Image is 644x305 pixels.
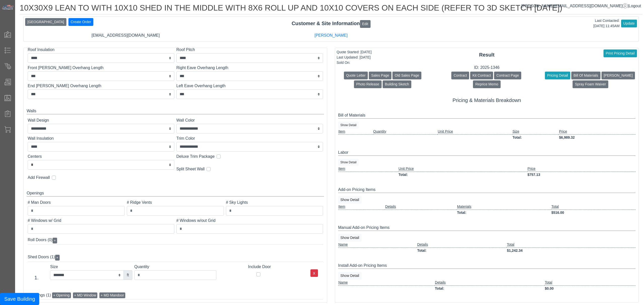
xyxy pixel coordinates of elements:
[338,280,435,286] td: Name
[24,20,638,28] div: Customer & Site Information
[28,218,174,224] label: # Windows w/ Grid
[338,187,635,193] div: Add-on Pricing Items
[369,72,391,79] button: Sales Page
[53,238,57,243] button: +
[314,33,348,37] a: [PERSON_NAME]
[338,122,359,129] button: Show Detail
[176,135,323,141] label: Trim Color
[176,218,323,224] label: # Windows w/out Grid
[99,292,125,298] button: + MD Mandoor
[28,83,174,89] label: End [PERSON_NAME] Overhang Length
[435,280,545,286] td: Details
[398,166,527,172] td: Unit Price
[551,210,635,216] td: $516.00
[338,159,359,166] button: Show Detail
[527,166,635,172] td: Price
[338,112,635,119] div: Bill of Materials
[437,129,512,135] td: Unit Price
[176,117,323,123] label: Wall Color
[50,264,132,270] label: Size
[521,4,628,8] a: [PERSON_NAME][EMAIL_ADDRESS][DOMAIN_NAME]
[127,199,224,206] label: # Ridge Vents
[27,108,324,114] div: Walls
[521,3,641,9] div: |
[473,80,500,88] button: Reprice Memo
[360,20,371,28] button: Edit
[20,3,642,14] h1: 10X30X9 LEAN TO WITH 10X10 SHED IN THE MIDDLE WITH 8X6 ROLL UP AND 10X10 COVERS ON EACH SIDE (REF...
[545,72,570,79] button: Pricing Detail
[23,32,228,38] div: [EMAIL_ADDRESS][DOMAIN_NAME]
[28,47,174,53] label: Roof Insulation
[28,65,174,71] label: Front [PERSON_NAME] Overhang Length
[218,264,300,270] label: Include Door
[417,242,507,248] td: Details
[507,242,635,248] td: Total
[338,129,373,135] td: Item
[335,51,638,59] div: Result
[392,72,421,79] button: Old Sales Page
[338,97,635,103] h5: Pricing & Materials Breakdown
[28,117,174,123] label: Wall Design
[55,255,60,261] button: +
[338,234,361,242] button: Show Detail
[559,129,635,135] td: Price
[571,72,600,79] button: Bill Of Materials
[494,72,521,79] button: Contract Page
[344,72,368,79] button: Quote Letter
[338,272,361,280] button: Show Detail
[28,175,50,181] label: Add Firewall
[338,196,361,204] button: Show Detail
[457,204,551,210] td: Materials
[28,236,323,245] div: Roll Doors (0)
[25,274,48,281] div: 1.
[27,190,324,196] div: Openings
[68,18,94,26] button: Create Order
[338,242,417,248] td: Name
[52,292,71,298] button: + Opening
[629,4,641,8] span: Logout
[176,166,205,172] label: Split Sheet Wall
[601,72,635,79] button: [PERSON_NAME]
[385,204,457,210] td: Details
[527,172,635,178] td: $757.13
[338,166,398,172] td: Item
[338,225,635,231] div: Manual Add-on Pricing Items
[512,134,559,140] td: Total:
[73,292,98,298] button: + MD Window
[559,134,635,140] td: $6,989.32
[354,80,382,88] button: Photo Release
[134,264,216,270] label: Quantity
[28,154,174,160] label: Centers
[551,204,635,210] td: Total
[545,280,635,286] td: Total
[337,55,372,60] div: Last Updated: [DATE]
[337,60,372,65] div: Sold On:
[383,80,412,88] button: Building Sketch
[338,204,385,210] td: Item
[337,49,372,55] div: Quote Started: [DATE]
[310,269,318,277] button: x
[28,253,323,262] div: Shed Doors (1)
[25,18,66,26] button: [GEOGRAPHIC_DATA]
[176,154,215,160] label: Deluxe Trim Package
[398,172,527,178] td: Total:
[176,83,323,89] label: Left Eave Overhang Length
[573,80,608,88] button: Spray Foam Waiver
[335,65,638,71] div: ID: 2025-1346
[176,65,323,71] label: Right Eave Overhang Length
[124,270,132,280] div: ft
[338,263,635,269] div: Install Add-on Pricing Items
[226,199,323,206] label: # Sky Lights
[603,49,637,57] button: Print Pricing Detail
[435,285,545,291] td: Total:
[512,129,559,135] td: Size
[28,135,174,141] label: Wall Insulation
[2,5,14,10] img: Metals Direct Inc Logo
[545,285,635,291] td: $0.00
[176,47,323,53] label: Roof Pitch
[373,129,438,135] td: Quantity
[470,72,493,79] button: Kit Contract
[451,72,469,79] button: Contract
[28,291,323,299] div: Openings (1)
[457,210,551,216] td: Total:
